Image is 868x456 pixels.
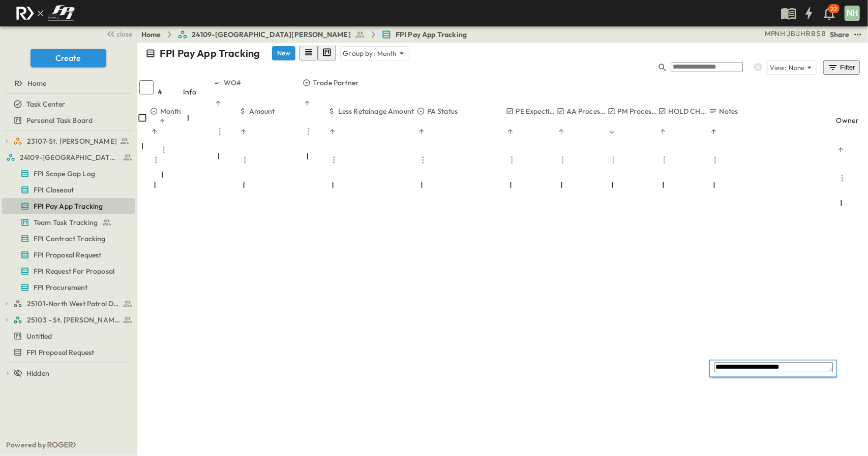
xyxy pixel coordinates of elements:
nav: breadcrumbs [141,29,473,40]
button: Sort [557,127,566,136]
div: Owner [836,106,867,135]
div: Untitledtest [2,328,135,344]
div: Info [183,78,214,106]
a: 25103 - St. [PERSON_NAME] Phase 2 [13,313,133,327]
span: 25103 - St. [PERSON_NAME] Phase 2 [27,315,120,325]
a: 25101-North West Patrol Division [13,297,133,311]
div: # [158,78,183,106]
button: Sort [150,127,159,136]
p: None [789,62,805,73]
span: FPI Proposal Request [34,250,101,260]
a: Team Task Tracking [2,215,133,230]
button: Sort [239,127,248,136]
p: PE Expecting [516,106,557,116]
button: kanban view [318,46,336,60]
span: Personal Task Board [26,115,93,125]
span: Hidden [26,368,49,378]
span: 23107-St. [PERSON_NAME] [27,136,117,146]
p: FPI Pay App Tracking [160,46,260,60]
div: FPI Procurementtest [2,279,135,296]
button: Menu [659,154,671,166]
a: FPI Proposal Request [2,345,133,360]
button: test [852,28,864,41]
span: FPI Procurement [34,282,88,292]
p: View: [770,63,787,73]
p: Month [160,106,182,116]
button: Sort [709,127,719,136]
span: Task Center [26,99,65,109]
button: Sort [328,127,337,136]
a: FPI Proposal Request [2,248,133,262]
button: Menu [608,154,620,166]
span: Untitled [26,331,52,341]
button: Menu [557,154,569,166]
div: 24109-St. Teresa of Calcutta Parish Halltest [2,149,135,166]
a: FPI Pay App Tracking [381,29,467,40]
span: 25101-North West Patrol Division [27,299,120,309]
span: FPI Scope Gap Log [34,169,95,179]
a: Personal Task Board [2,113,133,127]
span: close [117,29,133,39]
div: Jeremiah Bailey (jbailey@fpibuilders.com) [787,28,795,39]
p: PM Processed [618,106,659,116]
p: Month [377,48,397,58]
input: Select all rows [139,80,154,94]
span: FPI Closeout [34,185,74,195]
button: New [272,46,295,60]
a: 24109-[GEOGRAPHIC_DATA][PERSON_NAME] [177,29,365,40]
a: FPI Procurement [2,280,133,295]
span: FPI Request For Proposal [34,266,114,276]
div: Regina Barnett (rbarnett@fpibuilders.com) [806,28,816,39]
p: Less Retainage Amount [338,106,414,116]
div: 25101-North West Patrol Divisiontest [2,296,135,312]
span: FPI Contract Tracking [34,234,106,244]
div: FPI Proposal Requesttest [2,344,135,361]
button: Sort [417,127,426,136]
span: Team Task Tracking [34,217,98,227]
div: FPI Scope Gap Logtest [2,166,135,182]
div: NH [845,6,860,21]
button: Sort [608,127,617,136]
a: FPI Contract Tracking [2,232,133,246]
button: Menu [239,154,251,166]
a: FPI Pay App Tracking [2,199,133,213]
button: Menu [417,154,429,166]
a: Task Center [2,97,133,111]
div: Jose Hurtado (jhurtado@fpibuilders.com) [796,28,805,39]
span: Home [27,78,47,88]
button: close [102,26,135,41]
a: 23107-St. [PERSON_NAME] [13,134,133,148]
button: Menu [328,154,340,166]
div: Team Task Trackingtest [2,214,135,231]
img: c8d7d1ed905e502e8f77bf7063faec64e13b34fdb1f2bdd94b0e311fc34f8000.png [12,3,78,24]
div: Share [830,29,850,40]
a: Home [141,29,161,40]
span: FPI Pay App Tracking [396,29,467,40]
button: Menu [709,154,722,166]
a: FPI Closeout [2,183,133,197]
button: Menu [836,172,849,184]
p: Group by: [343,48,375,58]
button: Filter [823,60,860,75]
p: Trade Partner [313,78,358,88]
div: FPI Request For Proposaltest [2,263,135,279]
p: AA Processed [567,106,608,116]
p: 22 [831,5,837,13]
button: row view [300,46,318,60]
div: table view [300,46,336,60]
span: 24109-[GEOGRAPHIC_DATA][PERSON_NAME] [192,29,351,40]
span: FPI Proposal Request [26,347,94,357]
button: Menu [506,154,518,166]
div: Monica Pruteanu (mpruteanu@fpibuilders.com) [765,28,775,39]
a: Home [2,76,133,90]
p: HOLD CHECK [669,106,709,116]
button: Sort [506,127,515,136]
span: 24109-St. Teresa of Calcutta Parish Hall [20,152,120,162]
button: Sort [836,145,846,154]
div: 25103 - St. [PERSON_NAME] Phase 2test [2,312,135,328]
span: FPI Pay App Tracking [34,201,103,211]
div: Sterling Barnett (sterling@fpibuilders.com) [817,28,826,39]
